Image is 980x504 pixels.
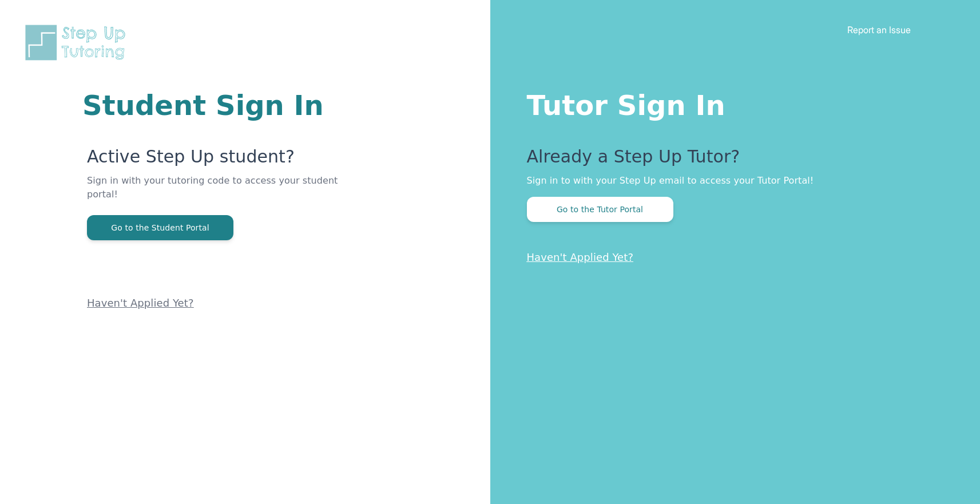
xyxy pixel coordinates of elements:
h1: Student Sign In [82,92,353,119]
button: Go to the Student Portal [87,215,233,240]
a: Go to the Tutor Portal [527,204,673,215]
p: Sign in with your tutoring code to access your student portal! [87,174,353,215]
img: Step Up Tutoring horizontal logo [23,23,133,62]
p: Active Step Up student? [87,146,353,174]
p: Sign in to with your Step Up email to access your Tutor Portal! [527,174,935,188]
h1: Tutor Sign In [527,87,935,119]
a: Report an Issue [847,24,911,35]
button: Go to the Tutor Portal [527,197,673,222]
a: Haven't Applied Yet? [527,251,634,263]
p: Already a Step Up Tutor? [527,146,935,174]
a: Go to the Student Portal [87,222,233,233]
a: Haven't Applied Yet? [87,297,194,309]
